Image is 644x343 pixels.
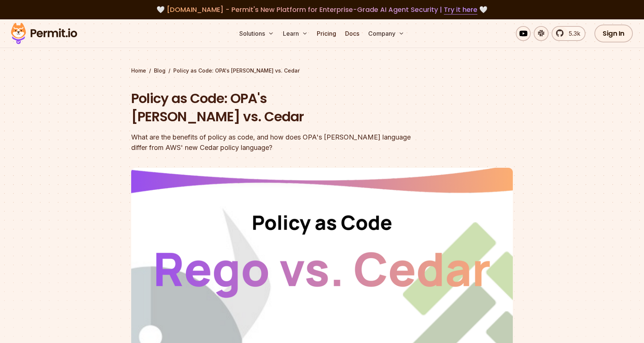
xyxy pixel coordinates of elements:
div: What are the benefits of policy as code, and how does OPA's [PERSON_NAME] language differ from AW... [131,132,417,153]
img: Permit logo [7,21,80,46]
a: Home [131,67,146,74]
div: 🤍 🤍 [18,4,626,15]
button: Solutions [236,26,277,41]
div: / / [131,67,513,74]
span: [DOMAIN_NAME] - Permit's New Platform for Enterprise-Grade AI Agent Security | [167,5,477,14]
span: 5.3k [564,29,580,38]
a: Try it here [444,5,477,15]
h1: Policy as Code: OPA's [PERSON_NAME] vs. Cedar [131,89,417,126]
a: Pricing [314,26,339,41]
a: Sign In [594,25,633,42]
a: Blog [154,67,165,74]
button: Learn [280,26,311,41]
a: 5.3k [552,26,585,41]
button: Company [365,26,407,41]
a: Docs [342,26,362,41]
